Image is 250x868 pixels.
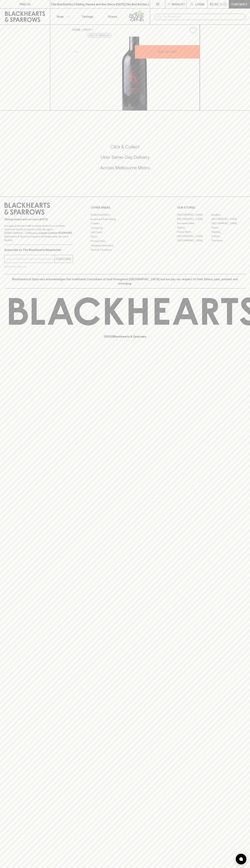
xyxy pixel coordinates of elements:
a: [GEOGRAPHIC_DATA] [177,238,211,243]
p: Checkout [231,2,247,6]
button: Add to wishlist [88,33,111,38]
p: Wishlist [172,2,185,6]
a: Gift Cards [91,230,159,235]
a: Tastings [75,9,100,24]
p: FIND US [19,2,31,6]
p: Tastings [82,14,93,19]
strong: Liquor License #32064953 [39,231,72,234]
p: 0 [224,3,226,5]
p: Login [195,2,204,6]
input: e.g. jane@blackheartsandsparrows.com.au [7,256,55,262]
p: Shop [56,14,64,19]
a: [GEOGRAPHIC_DATA] [177,234,211,238]
a: Contact Us [91,226,159,230]
a: SHOP [83,28,91,31]
img: bubble-icon [239,857,243,861]
a: Elwood [177,225,211,230]
p: Stores [108,14,117,19]
a: Fitzroy North [177,230,211,234]
a: Privacy Policy [91,239,159,243]
h5: Across Melbourne Metro [4,165,246,171]
button: ADD TO CART [135,45,200,59]
a: Braddon [211,213,246,217]
p: OTHER AREAS [91,205,159,210]
div: Call to action block [4,130,246,189]
a: Bottle Drop FAQ's [91,213,159,217]
h5: Click & Collect [4,144,246,150]
a: Brunswick West [177,221,211,225]
p: Sibling owned and run since [DATE] [4,218,73,221]
a: FAQ's [91,235,159,239]
a: HOME [72,28,81,31]
a: Fitzroy [211,225,246,230]
h5: Uber Same-Day Delivery [4,154,246,160]
a: Thornbury [211,238,246,243]
a: [GEOGRAPHIC_DATA] [211,221,246,225]
a: Geelong [211,230,246,234]
p: SUBSCRIBE [56,257,71,261]
p: ADD TO CART [158,50,177,54]
a: Prahran [211,234,246,238]
p: OUR STORES [177,205,246,210]
button: Shop [50,9,75,24]
img: 41382.png [70,37,200,110]
button: SUBSCRIBE [55,255,73,263]
p: Blackhearts & Sparrows acknowledges the traditional Custodians of land throughout [GEOGRAPHIC_DAT... [7,277,243,286]
p: We will never spam you [4,265,73,268]
a: Terms & Conditions [91,248,159,252]
p: $0.00 [210,2,218,6]
p: It is against the law to sell or supply alcohol to, or to obtain alcohol on behalf of a person un... [4,224,73,242]
input: Try "Pinot noir" [163,14,243,20]
a: Shipping Information [91,243,159,248]
a: Careers [91,221,159,226]
a: Stores [100,9,125,24]
a: [GEOGRAPHIC_DATA] [177,217,211,221]
a: [GEOGRAPHIC_DATA] [211,217,246,221]
p: Subscribe to The Blackhearts Newsletter [4,248,73,252]
button: Add to wishlist [188,26,198,35]
a: Business & Bulk Gifting [91,217,159,221]
a: [GEOGRAPHIC_DATA] [177,213,211,217]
